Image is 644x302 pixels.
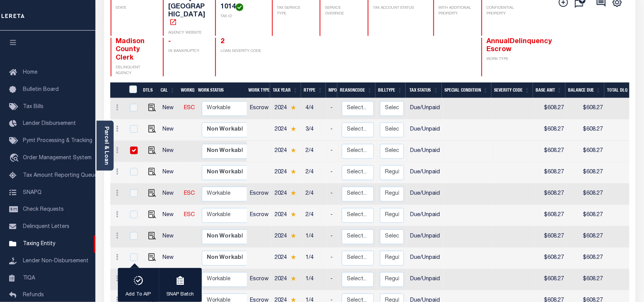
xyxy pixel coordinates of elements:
td: 2024 [272,226,303,248]
td: Due/Unpaid [407,120,443,141]
td: $608.27 [535,248,567,269]
span: SNAPQ [23,190,42,195]
img: Star.svg [291,148,296,153]
p: TAX SERVICE TYPE [277,5,311,17]
td: 2024 [272,205,303,226]
td: - [327,248,339,269]
span: Tax Amount Reporting Queue [23,173,97,178]
td: $608.27 [567,226,606,248]
td: $608.27 [567,162,606,184]
td: 3/4 [303,120,327,141]
span: Tax Bills [23,104,43,110]
td: 2024 [272,269,303,291]
td: Due/Unpaid [407,141,443,162]
td: 2024 [272,248,303,269]
td: $608.27 [567,120,606,141]
th: Severity Code: activate to sort column ascending [491,82,533,98]
span: Taxing Entity [23,241,55,247]
td: 1/4 [303,226,327,248]
img: Star.svg [291,276,296,281]
td: 2024 [272,98,303,120]
span: Home [23,70,37,75]
td: - [327,226,339,248]
td: 2024 [272,162,303,184]
span: Lender Non-Disbursement [23,258,89,264]
th: DTLS [140,82,158,98]
p: IN BANKRUPTCY [168,48,206,54]
p: SNAP Batch [167,291,194,299]
td: Due/Unpaid [407,184,443,205]
th: &nbsp;&nbsp;&nbsp;&nbsp;&nbsp;&nbsp;&nbsp;&nbsp;&nbsp;&nbsp; [110,82,125,98]
p: Add To AIP [126,291,151,299]
th: Base Amt: activate to sort column ascending [533,82,565,98]
td: 2/4 [303,141,327,162]
td: $608.27 [535,98,567,120]
td: 2024 [272,184,303,205]
th: CAL: activate to sort column ascending [158,82,178,98]
td: 1/4 [303,248,327,269]
a: ESC [184,191,195,196]
td: Due/Unpaid [407,205,443,226]
td: $608.27 [535,120,567,141]
td: - [327,184,339,205]
td: New [160,184,181,205]
p: STATE [116,5,154,11]
p: TAX ACCOUNT STATUS [373,5,424,11]
th: Balance Due: activate to sort column ascending [565,82,604,98]
p: TAX ID [221,14,263,19]
td: Due/Unpaid [407,248,443,269]
td: 1/4 [303,269,327,291]
td: 2/4 [303,162,327,184]
td: New [160,98,181,120]
td: New [160,205,181,226]
a: Parcel & Loan [103,126,109,165]
td: $608.27 [567,205,606,226]
p: SERVICE OVERRIDE [325,5,359,17]
td: 4/4 [303,98,327,120]
td: $608.27 [567,141,606,162]
p: DELINQUENT AGENCY [116,65,154,76]
th: RType: activate to sort column ascending [301,82,326,98]
td: New [160,162,181,184]
span: Pymt Processing & Tracking [23,138,92,144]
p: LOAN SEVERITY CODE [221,48,263,54]
span: - [168,38,171,45]
p: WORK TYPE [487,57,525,62]
td: $608.27 [567,98,606,120]
img: Star.svg [291,191,296,195]
td: - [327,205,339,226]
td: Due/Unpaid [407,226,443,248]
img: Star.svg [291,233,296,238]
td: $608.27 [567,269,606,291]
a: ESC [184,105,195,111]
th: &nbsp; [125,82,140,98]
span: TIQA [23,275,35,281]
td: Due/Unpaid [407,98,443,120]
th: Total DLQ: activate to sort column ascending [604,82,638,98]
p: CONFIDENTIAL PROPERTY [487,5,525,17]
th: MPO [326,82,337,98]
td: Due/Unpaid [407,269,443,291]
td: New [160,141,181,162]
span: 2 [221,38,224,45]
span: Lender Disbursement [23,121,76,126]
th: Tax Year: activate to sort column ascending [270,82,301,98]
td: New [160,120,181,141]
td: - [327,141,339,162]
td: Escrow [247,205,272,226]
td: $608.27 [535,205,567,226]
td: New [160,226,181,248]
img: Star.svg [291,126,296,131]
td: $608.27 [535,269,567,291]
td: $608.27 [535,226,567,248]
i: travel_explore [9,153,21,163]
a: ESC [184,212,195,218]
th: BillType: activate to sort column ascending [375,82,406,98]
td: 2024 [272,141,303,162]
td: 2/4 [303,184,327,205]
span: Madison County Clerk [116,38,145,61]
span: Check Requests [23,207,64,212]
span: Order Management System [23,155,92,161]
span: Refunds [23,292,44,298]
td: Escrow [247,269,272,291]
